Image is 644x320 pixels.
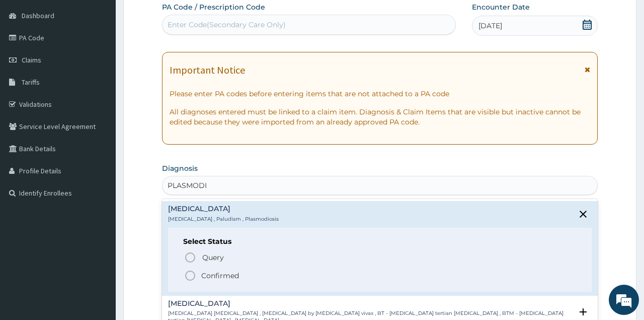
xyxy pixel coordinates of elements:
p: Please enter PA codes before entering items that are not attached to a PA code [170,89,590,99]
span: We're online! [58,96,139,198]
div: Enter Code(Secondary Care Only) [168,20,286,30]
div: Chat with us now [52,56,169,70]
h4: [MEDICAL_DATA] [168,205,279,213]
i: status option query [184,251,196,264]
span: Tariffs [22,78,40,87]
div: Minimize live chat window [165,5,189,29]
i: close select status [577,208,589,220]
label: Diagnosis [162,163,198,173]
p: All diagnoses entered must be linked to a claim item. Diagnosis & Claim Items that are visible bu... [170,107,590,127]
label: Encounter Date [472,2,530,12]
span: [DATE] [478,21,502,31]
h1: Important Notice [170,65,245,76]
p: [MEDICAL_DATA] , Paludism , Plasmodiosis [168,216,279,223]
textarea: Type your message and hit 'Enter' [5,213,192,248]
img: d_794563401_company_1708531726252_794563401 [19,50,41,76]
label: PA Code / Prescription Code [162,2,265,12]
i: status option filled [184,270,196,282]
span: Dashboard [22,11,54,20]
p: Confirmed [201,271,239,281]
span: Query [202,252,224,263]
i: open select status [577,306,589,318]
h6: Select Status [183,238,576,245]
h4: [MEDICAL_DATA] [168,300,572,307]
span: Claims [22,55,41,65]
